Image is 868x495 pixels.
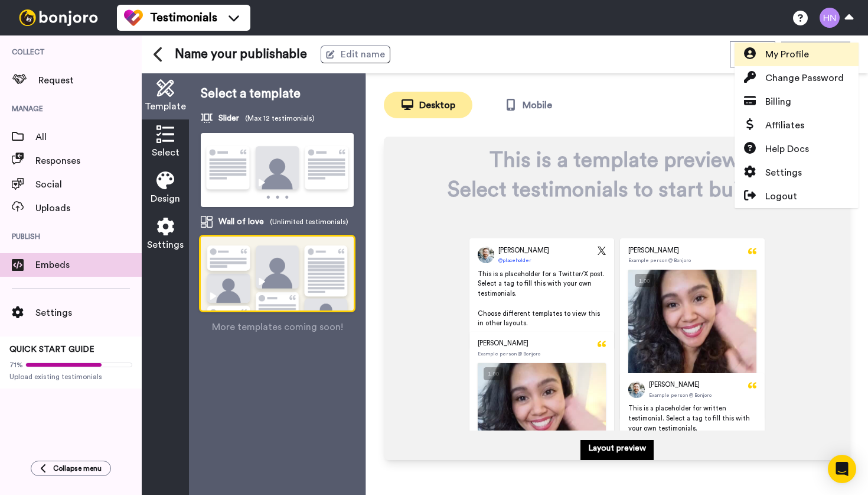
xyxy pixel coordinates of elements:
a: My Profile [735,43,859,66]
span: Settings [35,306,142,320]
span: This is a placeholder for a Twitter/X post. Select a tag to fill this with your own testimonials.... [469,270,614,329]
span: Responses [35,154,142,168]
p: Layout preview [588,442,646,454]
span: Social [35,177,142,192]
img: bj-logo-header-white.svg [14,9,103,26]
button: Collapse menu [31,461,111,476]
span: Example person @ Bonjoro [649,392,712,399]
span: [PERSON_NAME] [498,246,549,256]
span: Change Password [765,71,844,85]
button: Edit name [321,46,390,63]
span: 71% [9,360,23,370]
button: Mobile [484,92,573,118]
span: (Unlimited testimonials) [270,217,348,227]
a: [PERSON_NAME]@placeholder [478,247,549,263]
span: Design [151,192,180,206]
span: This is a placeholder for written testimonial. Select a tag to fill this with your own testimonia... [628,405,752,461]
span: QUICK START GUIDE [9,345,94,354]
img: tm-color.svg [124,8,143,27]
button: Save & close [781,41,850,67]
img: Video Thumbnail [628,270,756,398]
span: Testimonials [150,9,217,26]
span: More templates coming soon! [212,320,343,334]
button: Desktop [384,92,472,118]
img: template-wol.png [201,237,354,341]
img: Video Thumbnail [478,363,606,491]
span: Name your publishable [175,46,307,63]
span: Slider [218,112,239,124]
span: Uploads [35,201,142,215]
a: Settings [735,161,859,185]
a: Help Docs [735,137,859,161]
span: (Max 12 testimonials) [245,114,315,123]
span: Affiliates [765,118,804,132]
span: Settings [147,238,184,252]
span: Settings [765,166,802,180]
span: My Profile [765,47,809,62]
a: Logout [735,185,859,208]
span: All [35,130,142,144]
a: Billing [735,90,859,114]
span: [PERSON_NAME] [649,380,700,390]
img: Icon Image [598,247,606,255]
p: Select a template [201,85,354,103]
span: Embeds [35,258,142,272]
button: Delete [730,41,775,67]
img: Profile Picture [478,247,494,263]
img: template-slider1.png [201,133,354,208]
span: Edit name [341,47,385,62]
span: Collapse menu [53,464,102,473]
span: Request [38,73,142,88]
img: Profile Picture [628,381,645,398]
span: Upload existing testimonials [9,372,132,381]
span: Example person @ Bonjoro [628,257,691,264]
a: Affiliates [735,114,859,137]
span: Select [152,145,180,160]
span: Help Docs [765,142,809,156]
span: [PERSON_NAME] [478,339,528,349]
span: Logout [765,189,797,203]
span: Billing [765,95,791,109]
p: Select testimonials to start building [439,178,795,202]
span: @placeholder [498,257,531,264]
span: Template [145,99,186,114]
span: Example person @ Bonjoro [478,351,540,357]
div: Open Intercom Messenger [828,455,856,483]
span: [PERSON_NAME] [628,246,679,256]
p: This is a template preview. [439,148,795,172]
span: Wall of love [218,216,264,228]
a: Change Password [735,66,859,90]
